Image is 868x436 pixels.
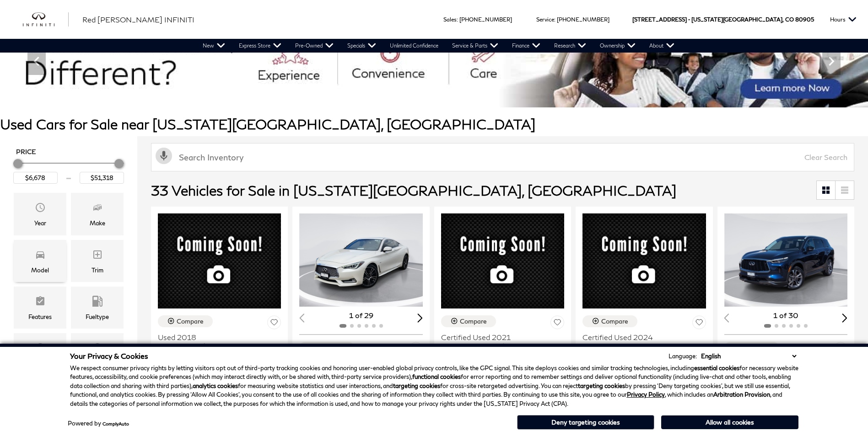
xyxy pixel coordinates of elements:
[14,240,66,282] div: ModelModel
[16,148,121,156] h5: Price
[724,213,849,307] img: 2022 INFINITI QX60 LUXE 1
[71,193,124,235] div: MakeMake
[82,14,194,25] a: Red [PERSON_NAME] INFINITI
[35,340,46,358] span: Transmission
[724,310,847,320] div: 1 of 30
[23,12,69,27] img: INFINITI
[443,16,457,23] span: Sales
[13,159,22,168] div: Minimum Price
[80,172,124,184] input: Maximum
[13,156,124,184] div: Price
[151,143,854,171] input: Search Inventory
[158,342,274,351] span: INFINITI QX60 Base
[299,342,354,354] button: Compare Vehicle
[393,382,440,389] strong: targeting cookies
[449,90,458,100] span: Go to slide 4
[92,265,103,275] div: Trim
[71,333,124,375] div: MileageMileage
[158,333,281,351] a: Used 2018INFINITI QX60 Base
[23,12,69,27] a: infiniti
[156,148,172,164] svg: Click to toggle on voice search
[445,39,505,53] a: Service & Parts
[86,312,109,322] div: Fueltype
[35,293,46,312] span: Features
[517,415,654,430] button: Deny targeting cookies
[288,39,340,53] a: Pre-Owned
[31,265,49,275] div: Model
[14,193,66,235] div: YearYear
[669,353,697,359] div: Language:
[34,218,46,228] div: Year
[14,287,66,329] div: FeaturesFeatures
[822,48,841,75] div: Next
[68,420,129,426] div: Powered by
[196,39,681,53] nav: Main Navigation
[158,333,274,342] span: Used 2018
[13,172,58,184] input: Minimum
[441,342,557,351] span: INFINITI Q50 Red Sport 400
[699,351,798,361] select: Language Select
[550,315,564,332] button: Save Vehicle
[441,333,557,342] span: Certified Used 2021
[627,391,665,398] a: Privacy Policy
[436,90,445,100] span: Go to slide 3
[70,351,148,360] span: Your Privacy & Cookies
[92,247,103,265] span: Trim
[578,382,625,389] strong: targeting cookies
[383,39,445,53] a: Unlimited Confidence
[694,364,739,372] strong: essential cookies
[582,315,637,327] button: Compare Vehicle
[232,39,288,53] a: Express Store
[842,314,847,322] div: Next slide
[82,15,194,24] span: Red [PERSON_NAME] INFINITI
[267,315,281,332] button: Save Vehicle
[423,90,432,100] span: Go to slide 2
[299,213,424,307] img: 2018 INFINITI Q60 3.0t SPORT 1
[547,39,593,53] a: Research
[582,342,699,351] span: INFINITI QX55 LUXE
[410,90,420,100] span: Go to slide 1
[92,293,103,312] span: Fueltype
[593,39,642,53] a: Ownership
[90,218,105,228] div: Make
[158,213,281,308] img: 2018 INFINITI QX60 Base
[92,200,103,218] span: Make
[35,247,46,265] span: Model
[554,16,555,23] span: :
[724,342,779,354] button: Compare Vehicle
[661,415,798,429] button: Allow all cookies
[71,240,124,282] div: TrimTrim
[505,39,547,53] a: Finance
[151,182,676,198] span: 33 Vehicles for Sale in [US_STATE][GEOGRAPHIC_DATA], [GEOGRAPHIC_DATA]
[102,421,129,426] a: ComplyAuto
[536,16,554,23] span: Service
[28,312,52,322] div: Features
[299,213,424,307] div: 1 / 2
[409,342,423,359] button: Save Vehicle
[412,373,461,380] strong: functional cookies
[35,200,46,218] span: Year
[340,39,383,53] a: Specials
[441,333,564,351] a: Certified Used 2021INFINITI Q50 Red Sport 400
[692,315,706,332] button: Save Vehicle
[457,16,458,23] span: :
[642,39,681,53] a: About
[601,317,628,325] div: Compare
[158,315,213,327] button: Compare Vehicle
[460,317,487,325] div: Compare
[71,287,124,329] div: FueltypeFueltype
[834,342,847,359] button: Save Vehicle
[177,317,204,325] div: Compare
[27,48,46,75] div: Previous
[713,391,770,398] strong: Arbitration Provision
[92,340,103,358] span: Mileage
[14,333,66,375] div: TransmissionTransmission
[417,314,423,322] div: Next slide
[557,16,609,23] a: [PHONE_NUMBER]
[441,315,496,327] button: Compare Vehicle
[582,333,699,342] span: Certified Used 2024
[582,333,706,351] a: Certified Used 2024INFINITI QX55 LUXE
[196,39,232,53] a: New
[70,364,798,409] p: We respect consumer privacy rights by letting visitors opt out of third-party tracking cookies an...
[724,213,849,307] div: 1 / 2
